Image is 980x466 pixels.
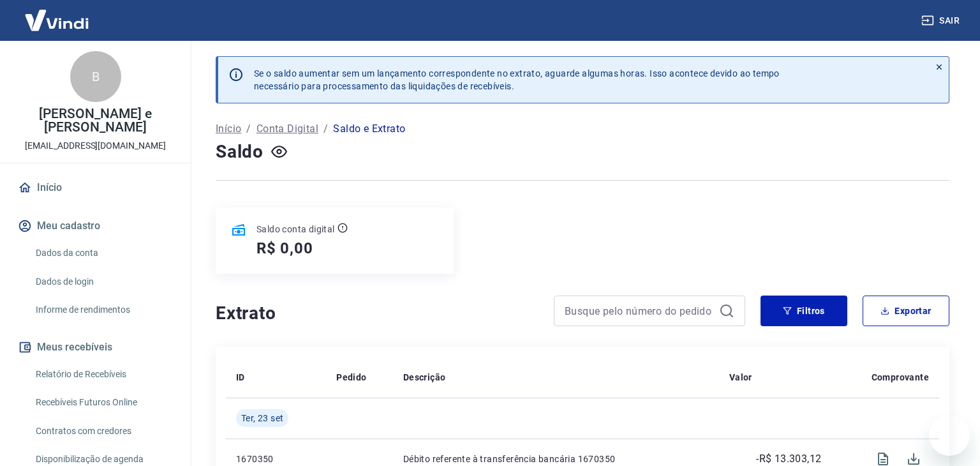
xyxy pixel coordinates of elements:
h4: Saldo [216,139,264,165]
p: 1670350 [236,453,316,465]
h5: R$ 0,00 [256,238,313,259]
p: Comprovante [872,371,929,384]
p: / [246,121,251,137]
p: ID [236,371,245,384]
a: Contratos com credores [31,418,175,444]
a: Início [216,121,241,137]
p: Débito referente à transferência bancária 1670350 [403,453,709,465]
button: Meu cadastro [15,212,175,240]
div: B [70,51,121,102]
button: Sair [919,9,965,33]
p: Saldo e Extrato [333,121,405,137]
a: Recebíveis Futuros Online [31,389,175,416]
a: Início [15,174,175,202]
p: [EMAIL_ADDRESS][DOMAIN_NAME] [25,139,166,153]
button: Exportar [863,296,949,326]
p: [PERSON_NAME] e [PERSON_NAME] [10,107,181,134]
img: Vindi [15,1,98,40]
a: Relatório de Recebíveis [31,361,175,387]
button: Filtros [761,296,847,326]
a: Dados da conta [31,240,175,266]
a: Conta Digital [256,121,318,137]
p: / [323,121,328,137]
span: Ter, 23 set [241,412,283,425]
a: Informe de rendimentos [31,297,175,323]
input: Busque pelo número do pedido [565,301,714,320]
p: Se o saldo aumentar sem um lançamento correspondente no extrato, aguarde algumas horas. Isso acon... [254,67,780,93]
p: Descrição [403,371,446,384]
iframe: Botão para abrir a janela de mensagens [929,415,970,456]
p: Saldo conta digital [256,223,335,236]
button: Meus recebíveis [15,333,175,361]
h4: Extrato [216,301,538,326]
p: Valor [729,371,752,384]
p: Pedido [336,371,366,384]
a: Dados de login [31,269,175,295]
